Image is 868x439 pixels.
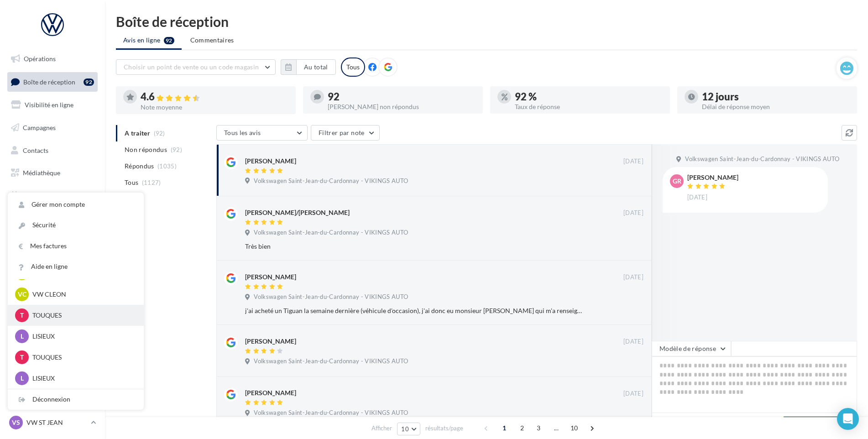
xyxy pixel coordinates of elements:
[190,36,234,45] span: Commentaires
[687,193,707,202] span: [DATE]
[254,409,408,417] span: Volkswagen Saint-Jean-du-Cardonnay - VIKINGS AUTO
[23,146,48,154] span: Contacts
[157,162,177,170] span: (1035)
[171,146,182,153] span: (92)
[5,163,99,183] a: Médiathèque
[296,59,336,75] button: Au total
[141,104,288,110] div: Note moyenne
[281,59,336,75] button: Au total
[245,208,350,217] div: [PERSON_NAME]/[PERSON_NAME]
[116,15,857,28] div: Boîte de réception
[702,104,850,110] div: Délai de réponse moyen
[20,311,24,320] span: T
[673,177,681,186] span: Gr
[141,92,288,102] div: 4.6
[371,424,392,433] span: Afficher
[623,338,643,346] span: [DATE]
[32,332,133,341] p: LISIEUX
[341,57,365,77] div: Tous
[623,209,643,217] span: [DATE]
[18,290,26,299] span: VC
[5,95,99,115] a: Visibilité en ligne
[5,141,99,160] a: Contacts
[116,59,276,75] button: Choisir un point de vente ou un code magasin
[687,174,738,181] div: [PERSON_NAME]
[5,49,99,68] a: Opérations
[531,421,546,435] span: 3
[5,118,99,137] a: Campagnes
[8,389,144,410] div: Déconnexion
[125,178,138,187] span: Tous
[32,374,133,383] p: LISIEUX
[26,418,87,427] p: VW ST JEAN
[549,421,564,435] span: ...
[254,229,408,237] span: Volkswagen Saint-Jean-du-Cardonnay - VIKINGS AUTO
[216,125,308,141] button: Tous les avis
[515,421,529,435] span: 2
[311,125,380,141] button: Filtrer par note
[21,374,24,383] span: L
[5,72,99,92] a: Boîte de réception92
[124,63,259,71] span: Choisir un point de vente ou un code magasin
[685,155,839,163] span: Volkswagen Saint-Jean-du-Cardonnay - VIKINGS AUTO
[245,306,584,315] div: j'ai acheté un Tiguan la semaine dernière (véhicule d'occasion), j'ai donc eu monsieur [PERSON_NA...
[23,78,75,85] span: Boîte de réception
[425,424,463,433] span: résultats/page
[32,290,133,299] p: VW CLEON
[397,423,420,435] button: 10
[5,239,99,266] a: Campagnes DataOnDemand
[245,157,296,166] div: [PERSON_NAME]
[224,129,261,136] span: Tous les avis
[23,192,53,199] span: Calendrier
[245,388,296,397] div: [PERSON_NAME]
[12,418,20,427] span: VS
[84,78,94,86] div: 92
[24,55,56,63] span: Opérations
[7,414,98,431] a: VS VW ST JEAN
[8,215,144,235] a: Sécurité
[5,186,99,205] a: Calendrier
[25,101,73,109] span: Visibilité en ligne
[8,194,144,215] a: Gérer mon compte
[245,337,296,346] div: [PERSON_NAME]
[21,332,24,341] span: L
[623,157,643,166] span: [DATE]
[497,421,512,435] span: 1
[8,256,144,277] a: Aide en ligne
[8,236,144,256] a: Mes factures
[515,104,663,110] div: Taux de réponse
[125,145,167,154] span: Non répondus
[515,92,663,102] div: 92 %
[125,162,154,171] span: Répondus
[23,169,60,177] span: Médiathèque
[23,124,56,131] span: Campagnes
[837,408,859,430] div: Open Intercom Messenger
[328,104,476,110] div: [PERSON_NAME] non répondus
[142,179,161,186] span: (1127)
[32,353,133,362] p: TOUQUES
[245,272,296,282] div: [PERSON_NAME]
[20,353,24,362] span: T
[245,242,584,251] div: Très bien
[254,293,408,301] span: Volkswagen Saint-Jean-du-Cardonnay - VIKINGS AUTO
[702,92,850,102] div: 12 jours
[254,177,408,185] span: Volkswagen Saint-Jean-du-Cardonnay - VIKINGS AUTO
[401,425,409,433] span: 10
[254,357,408,366] span: Volkswagen Saint-Jean-du-Cardonnay - VIKINGS AUTO
[623,390,643,398] span: [DATE]
[567,421,582,435] span: 10
[5,209,99,236] a: PLV et print personnalisable
[328,92,476,102] div: 92
[32,311,133,320] p: TOUQUES
[623,273,643,282] span: [DATE]
[652,341,731,356] button: Modèle de réponse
